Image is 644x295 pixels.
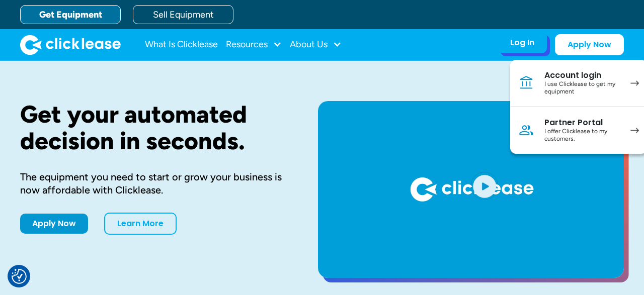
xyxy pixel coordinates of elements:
img: Bank icon [518,75,534,91]
img: arrow [630,80,639,86]
img: Person icon [518,122,534,138]
div: Account login [544,70,620,80]
img: Revisit consent button [12,269,27,284]
a: home [20,35,121,55]
a: Apply Now [555,34,624,55]
div: Log In [510,38,534,48]
img: arrow [630,128,639,133]
div: About Us [290,35,342,55]
a: Get Equipment [20,5,121,24]
div: Partner Portal [544,118,620,128]
img: Blue play button logo on a light blue circular background [471,172,498,200]
button: Consent Preferences [12,269,27,284]
div: I use Clicklease to get my equipment [544,80,620,96]
a: Apply Now [20,214,88,234]
div: I offer Clicklease to my customers. [544,128,620,143]
a: Learn More [104,213,177,235]
h1: Get your automated decision in seconds. [20,101,286,154]
img: Clicklease logo [20,35,121,55]
div: The equipment you need to start or grow your business is now affordable with Clicklease. [20,170,286,196]
a: What Is Clicklease [145,35,218,55]
div: Resources [226,35,282,55]
a: Sell Equipment [133,5,233,24]
a: open lightbox [318,101,624,278]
